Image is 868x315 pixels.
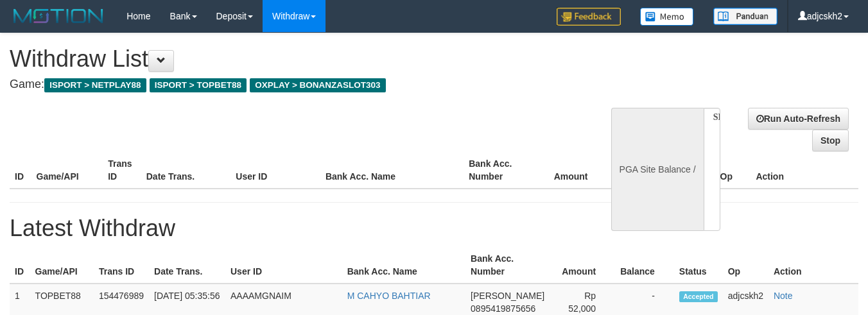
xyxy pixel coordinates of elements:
th: Amount [551,247,615,284]
th: Action [751,152,858,189]
th: Game/API [31,152,103,189]
th: Game/API [30,247,94,284]
th: Trans ID [103,152,141,189]
th: Bank Acc. Name [320,152,464,189]
th: Trans ID [94,247,149,284]
span: ISPORT > TOPBET88 [150,78,247,92]
th: Balance [615,247,674,284]
th: Status [674,247,723,284]
a: Run Auto-Refresh [748,108,849,130]
span: OXPLAY > BONANZASLOT303 [250,78,386,92]
th: User ID [225,247,342,284]
th: Op [715,152,751,189]
th: Action [768,247,858,284]
img: Feedback.jpg [557,8,621,26]
span: 0895419875656 [471,303,535,314]
h1: Withdraw List [10,46,566,72]
span: Accepted [679,291,718,302]
th: Balance [607,152,673,189]
th: Bank Acc. Number [465,247,551,284]
th: ID [10,152,31,189]
th: Bank Acc. Name [342,247,465,284]
th: ID [10,247,30,284]
a: Stop [812,130,849,151]
th: Op [723,247,768,284]
a: Note [774,291,793,301]
th: Date Trans. [141,152,231,189]
th: Amount [535,152,607,189]
span: [PERSON_NAME] [471,291,544,301]
img: Button%20Memo.svg [640,8,694,26]
th: Bank Acc. Number [464,152,535,189]
img: panduan.png [713,8,777,25]
th: Date Trans. [149,247,225,284]
h1: Latest Withdraw [10,216,858,241]
div: PGA Site Balance / [611,108,704,231]
h4: Game: [10,78,566,91]
span: ISPORT > NETPLAY88 [44,78,146,92]
th: User ID [230,152,320,189]
a: M CAHYO BAHTIAR [347,291,431,301]
img: MOTION_logo.png [10,6,107,26]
